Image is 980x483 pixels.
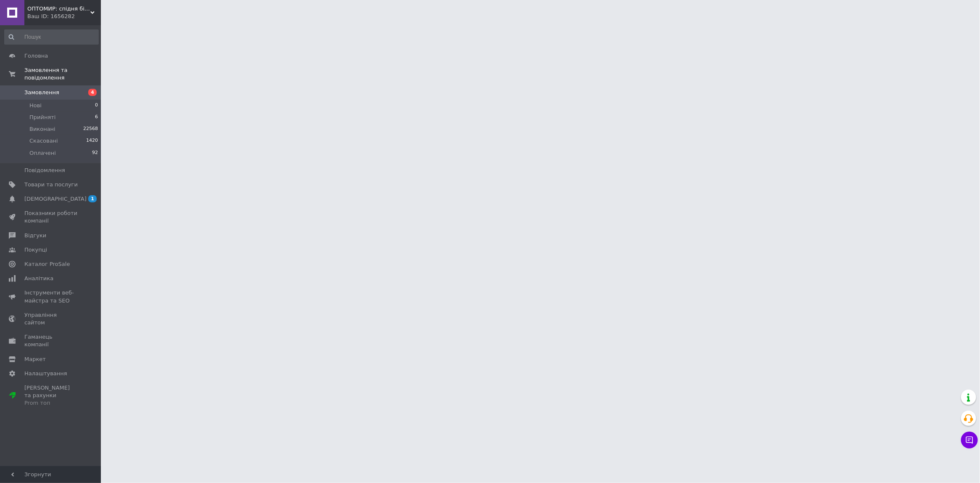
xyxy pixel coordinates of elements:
span: Гаманець компанії [24,333,78,348]
span: Виконані [29,125,55,133]
span: 92 [92,149,98,157]
span: Замовлення та повідомлення [24,66,101,82]
span: 1420 [86,137,98,145]
span: 0 [95,102,98,109]
span: 6 [95,114,98,121]
div: Ваш ID: 1656282 [27,13,101,20]
span: 22568 [83,125,98,133]
span: ОПТОМИР: спідня білизна по оптовим цінам зі складу! [27,5,90,13]
span: Оплачені [29,149,56,157]
span: Показники роботи компанії [24,210,78,225]
span: Замовлення [24,89,59,96]
span: Відгуки [24,232,46,239]
span: Управління сайтом [24,311,78,326]
span: Інструменти веб-майстра та SEO [24,289,78,304]
span: Скасовані [29,137,58,145]
span: 4 [88,89,97,96]
span: Повідомлення [24,167,65,174]
span: Товари та послуги [24,181,78,188]
span: Нові [29,102,42,109]
span: Каталог ProSale [24,260,70,268]
span: [DEMOGRAPHIC_DATA] [24,195,87,203]
button: Чат з покупцем [961,432,978,448]
span: Головна [24,52,48,60]
input: Пошук [4,29,99,45]
span: Прийняті [29,114,55,121]
span: Аналітика [24,275,53,282]
div: Prom топ [24,399,78,407]
span: 1 [88,195,97,202]
span: [PERSON_NAME] та рахунки [24,384,78,407]
span: Налаштування [24,370,67,377]
span: Маркет [24,356,46,363]
span: Покупці [24,246,47,254]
